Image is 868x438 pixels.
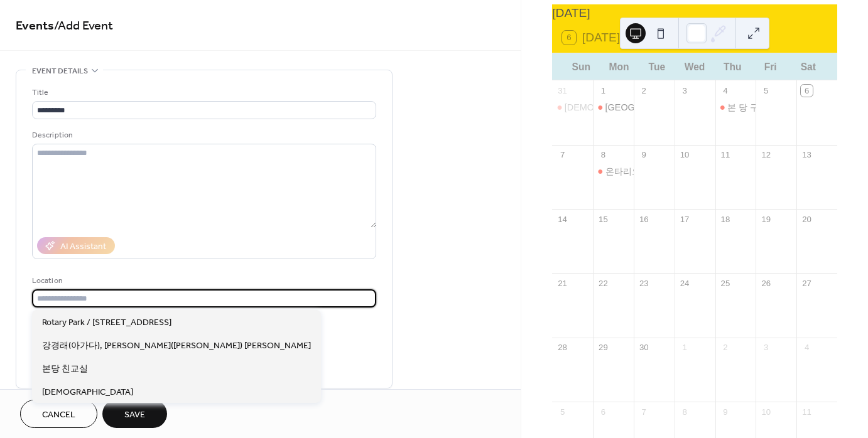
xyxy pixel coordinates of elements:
div: 26 [761,278,772,289]
a: Events [16,14,54,38]
div: 9 [638,149,649,161]
div: 킹스턴 구역 야외미사 [593,101,634,114]
div: 4 [720,85,731,96]
div: 31 [556,85,568,96]
div: Tue [638,53,676,80]
span: Rotary Park / [STREET_ADDRESS] [42,316,171,329]
div: 27 [801,278,812,289]
div: 15 [597,213,609,225]
div: Sat [789,53,827,80]
div: [GEOGRAPHIC_DATA] 야외미사 [605,101,737,114]
div: 본 당 구역 가정미사 [727,101,805,114]
button: Cancel [20,400,97,428]
div: 온타리오 한인 [DEMOGRAPHIC_DATA] [605,165,764,178]
div: 23 [638,278,649,289]
span: / Add Event [54,14,113,38]
div: 6 [597,406,609,417]
span: 본당 친교실 [42,362,88,375]
div: 28 [556,342,568,353]
div: 10 [679,149,690,161]
div: 3 [761,342,772,353]
div: 온타리오 한인 사제 회의 [593,165,634,178]
div: 14 [556,213,568,225]
div: Title [32,86,374,99]
div: 7 [638,406,649,417]
div: 사목회 [552,101,593,114]
div: [DEMOGRAPHIC_DATA] [565,101,666,114]
div: 21 [556,278,568,289]
span: 강경래(아가다), [PERSON_NAME]([PERSON_NAME]) [PERSON_NAME] [42,339,311,352]
span: Event details [32,65,88,78]
span: Save [124,409,145,422]
div: 22 [597,278,609,289]
button: Save [102,400,167,428]
span: Cancel [42,409,75,422]
span: [DEMOGRAPHIC_DATA] [42,385,133,398]
div: Location [32,274,374,287]
div: 9 [720,406,731,417]
div: 11 [801,406,812,417]
div: 13 [801,149,812,161]
div: 1 [679,342,690,353]
div: 20 [801,213,812,225]
div: [DATE] [552,4,837,23]
div: Fri [751,53,789,80]
div: 10 [761,406,772,417]
div: 6 [801,85,812,96]
div: 25 [720,278,731,289]
div: 4 [801,342,812,353]
div: Description [32,129,374,142]
div: Mon [600,53,637,80]
div: Sun [562,53,600,80]
div: 12 [761,149,772,161]
div: 16 [638,213,649,225]
div: 2 [720,342,731,353]
div: 19 [761,213,772,225]
div: 24 [679,278,690,289]
div: 본 당 구역 가정미사 [715,101,756,114]
div: 7 [556,149,568,161]
div: 2 [638,85,649,96]
div: 8 [679,406,690,417]
div: 5 [556,406,568,417]
div: 1 [597,85,609,96]
div: Wed [676,53,713,80]
div: 8 [597,149,609,161]
div: 11 [720,149,731,161]
div: Thu [713,53,751,80]
div: 29 [597,342,609,353]
div: 30 [638,342,649,353]
div: 3 [679,85,690,96]
div: 5 [761,85,772,96]
div: 17 [679,213,690,225]
div: 18 [720,213,731,225]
